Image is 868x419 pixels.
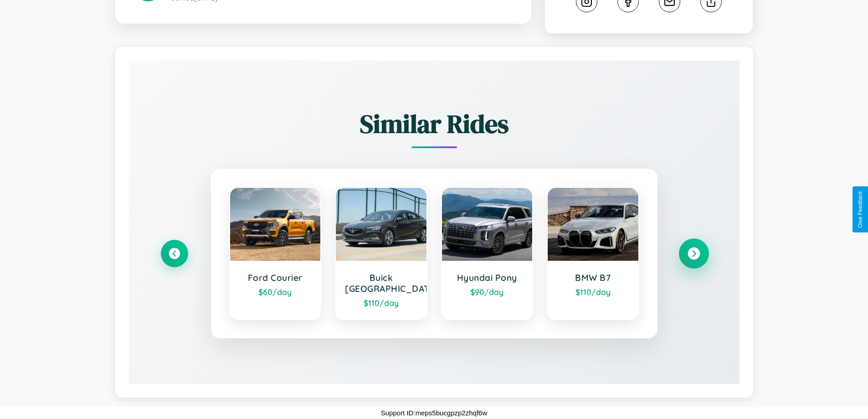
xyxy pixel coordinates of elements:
[451,272,524,283] h3: Hyundai Pony
[557,272,629,283] h3: BMW B7
[381,407,487,419] p: Support ID: meps5bucgpzp2zhqf6w
[451,287,524,297] div: $ 90 /day
[345,272,417,294] h3: Buick [GEOGRAPHIC_DATA]
[229,187,322,320] a: Ford Courier$60/day
[161,106,708,141] h2: Similar Rides
[239,272,312,283] h3: Ford Courier
[857,191,863,228] div: Give Feedback
[345,298,417,308] div: $ 110 /day
[239,287,312,297] div: $ 60 /day
[547,187,639,320] a: BMW B7$110/day
[335,187,427,320] a: Buick [GEOGRAPHIC_DATA]$110/day
[557,287,629,297] div: $ 110 /day
[441,187,534,320] a: Hyundai Pony$90/day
